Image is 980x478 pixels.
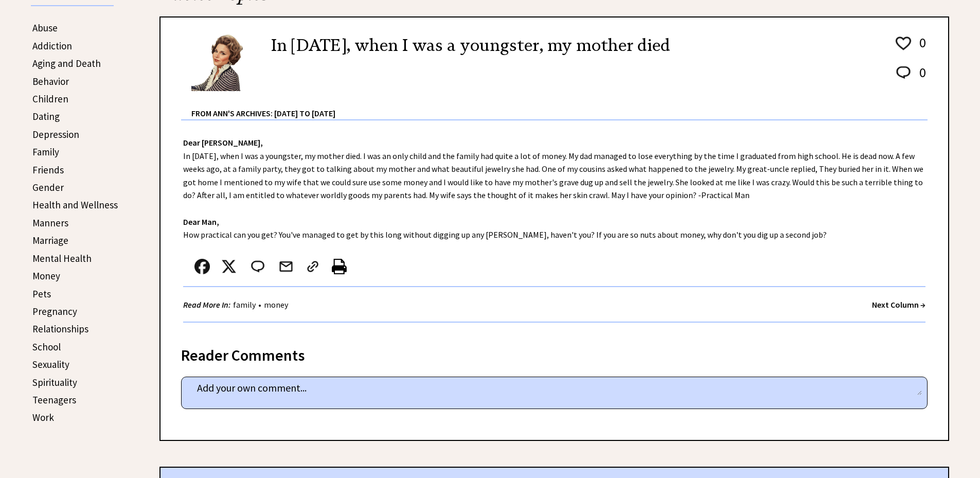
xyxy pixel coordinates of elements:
a: Pets [32,288,51,300]
a: Next Column → [872,299,925,310]
a: Behavior [32,75,69,87]
strong: Dear [PERSON_NAME], [183,137,263,148]
a: Teenagers [32,394,76,406]
a: Family [32,146,59,158]
a: Work [32,411,54,423]
div: Reader Comments [181,344,928,361]
a: Relationships [32,323,88,335]
div: • [183,298,291,311]
td: 0 [914,64,926,91]
a: Spirituality [32,376,77,388]
h2: In [DATE], when I was a youngster, my mother died [271,33,670,58]
img: x_small.png [221,259,237,274]
img: message_round%202.png [249,259,266,274]
img: mail.png [278,259,294,274]
img: message_round%202.png [894,64,913,81]
a: Health and Wellness [32,199,118,211]
a: Addiction [32,40,72,52]
img: heart_outline%201.png [894,34,913,52]
a: Sexuality [32,358,69,370]
a: Gender [32,181,64,193]
img: printer%20icon.png [332,259,347,274]
img: facebook.png [194,259,210,274]
div: In [DATE], when I was a youngster, my mother died. I was an only child and the family had quite a... [161,120,948,333]
a: Money [32,270,60,282]
a: money [261,299,291,310]
a: Marriage [32,234,68,246]
a: Dating [32,110,60,122]
a: Mental Health [32,252,92,264]
a: family [230,299,258,310]
a: Abuse [32,22,58,34]
strong: Dear Man, [183,217,219,227]
strong: Read More In: [183,299,230,310]
a: Manners [32,217,68,229]
a: Aging and Death [32,57,101,69]
img: Ann6%20v2%20small.png [191,33,256,91]
a: Children [32,93,68,105]
a: Pregnancy [32,305,77,317]
a: School [32,341,61,353]
a: Depression [32,128,79,140]
a: Friends [32,164,64,176]
img: link_02.png [305,259,320,274]
div: From Ann's Archives: [DATE] to [DATE] [191,92,928,119]
td: 0 [914,34,926,63]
